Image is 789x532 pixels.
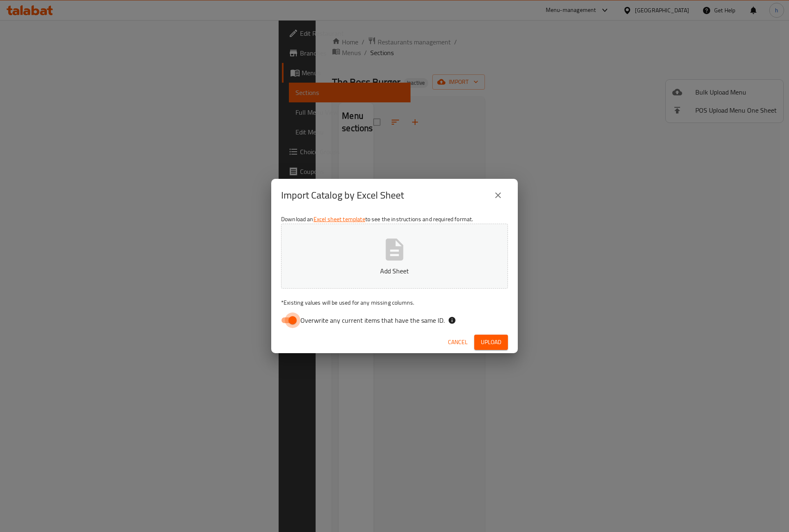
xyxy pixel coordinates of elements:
span: Overwrite any current items that have the same ID. [300,315,445,325]
span: Cancel [448,337,468,347]
button: Add Sheet [281,224,508,289]
button: Upload [474,335,508,350]
p: Existing values will be used for any missing columns. [281,298,508,307]
button: Cancel [445,335,471,350]
div: Download an to see the instructions and required format. [271,212,518,331]
p: Add Sheet [294,266,495,276]
svg: If the overwrite option isn't selected, then the items that match an existing ID will be ignored ... [448,316,456,324]
a: Excel sheet template [314,214,365,224]
button: close [488,185,508,205]
span: Upload [481,337,501,347]
h2: Import Catalog by Excel Sheet [281,189,404,202]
